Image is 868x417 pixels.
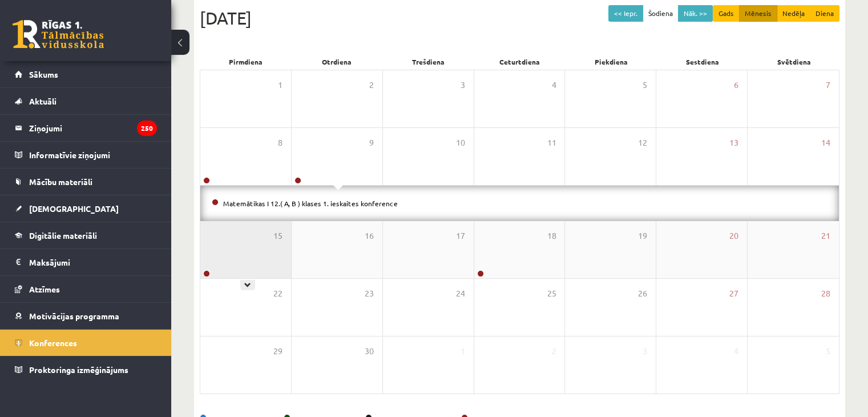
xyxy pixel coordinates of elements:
button: Mēnesis [739,5,777,22]
span: 10 [456,137,465,149]
legend: Ziņojumi [29,115,157,141]
button: Šodiena [643,5,679,22]
div: Pirmdiena [200,54,291,70]
a: Matemātikas I 12.( A, B ) klases 1. ieskaites konference [223,199,398,208]
span: 26 [638,287,647,300]
span: 20 [729,230,738,242]
span: Konferences [29,338,77,348]
a: Konferences [15,330,157,356]
span: Atzīmes [29,284,60,294]
div: Svētdiena [748,54,839,70]
span: 6 [734,79,738,91]
span: 5 [826,345,830,358]
span: Motivācijas programma [29,311,119,321]
span: 27 [729,287,738,300]
span: Digitālie materiāli [29,230,97,240]
span: 21 [821,230,830,242]
span: 7 [826,79,830,91]
button: Diena [810,5,839,22]
a: Rīgas 1. Tālmācības vidusskola [13,20,104,49]
span: 9 [369,137,374,149]
a: Mācību materiāli [15,169,157,195]
span: 8 [278,137,282,149]
span: 11 [547,137,556,149]
span: 3 [461,79,465,91]
button: Nedēļa [777,5,810,22]
span: 2 [369,79,374,91]
span: 4 [551,79,556,91]
span: 5 [643,79,647,91]
span: Sākums [29,69,58,79]
span: 2 [551,345,556,358]
span: 14 [821,137,830,149]
a: Atzīmes [15,276,157,302]
span: Mācību materiāli [29,177,92,187]
span: 29 [273,345,282,358]
span: 16 [365,230,374,242]
div: Otrdiena [291,54,382,70]
span: 12 [638,137,647,149]
div: [DATE] [200,5,839,31]
span: 24 [456,287,465,300]
div: Sestdiena [657,54,748,70]
a: Informatīvie ziņojumi [15,142,157,168]
div: Ceturtdiena [474,54,565,70]
i: 250 [137,121,157,136]
span: 15 [273,230,282,242]
div: Trešdiena [382,54,474,70]
a: Motivācijas programma [15,303,157,329]
span: Aktuāli [29,96,56,106]
span: 19 [638,230,647,242]
span: 28 [821,287,830,300]
a: Digitālie materiāli [15,222,157,248]
span: 23 [365,287,374,300]
a: Sākums [15,61,157,87]
a: Aktuāli [15,88,157,114]
span: 1 [278,79,282,91]
button: << Iepr. [608,5,643,22]
span: 13 [729,137,738,149]
legend: Informatīvie ziņojumi [29,142,157,168]
span: 4 [734,345,738,358]
div: Piekdiena [566,54,657,70]
span: 1 [461,345,465,358]
button: Nāk. >> [678,5,713,22]
button: Gads [713,5,740,22]
span: [DEMOGRAPHIC_DATA] [29,203,119,214]
legend: Maksājumi [29,249,157,275]
a: Ziņojumi250 [15,115,157,141]
span: 25 [547,287,556,300]
span: 30 [365,345,374,358]
span: 22 [273,287,282,300]
a: [DEMOGRAPHIC_DATA] [15,195,157,222]
span: 17 [456,230,465,242]
span: 3 [643,345,647,358]
span: 18 [547,230,556,242]
a: Maksājumi [15,249,157,275]
span: Proktoringa izmēģinājums [29,364,128,375]
a: Proktoringa izmēģinājums [15,356,157,383]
